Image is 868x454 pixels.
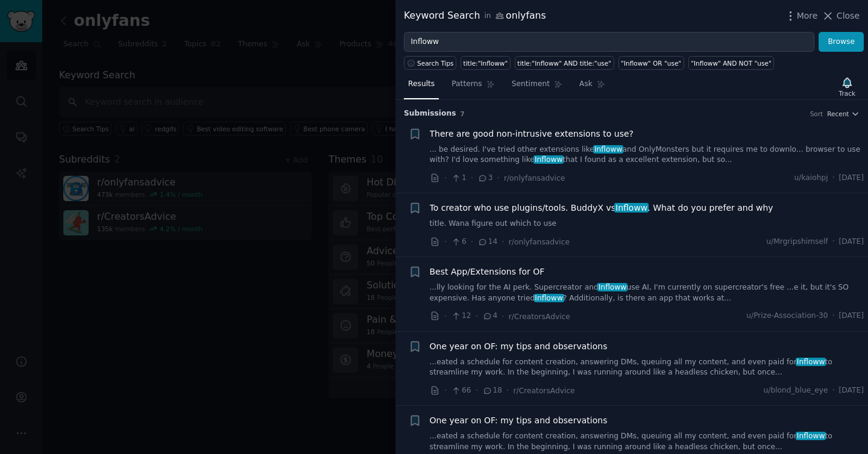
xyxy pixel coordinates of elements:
[471,235,473,248] span: ·
[504,174,565,182] span: r/onlyfansadvice
[471,172,473,184] span: ·
[444,384,447,397] span: ·
[784,10,818,22] button: More
[451,237,466,247] span: 6
[482,311,497,322] span: 4
[579,79,593,90] span: Ask
[497,172,500,184] span: ·
[408,79,435,90] span: Results
[430,202,773,214] a: To creator who use plugins/tools. BuddyX vsInfloww. What do you prefer and why
[827,110,860,118] button: Recent
[430,414,608,427] a: One year on OF: my tips and observations
[484,11,491,22] span: in
[794,173,828,184] span: u/kaiohpj
[621,59,681,67] div: "Infloww" OR "use"
[476,310,478,323] span: ·
[796,432,826,440] span: Infloww
[837,10,860,22] span: Close
[477,173,492,184] span: 3
[839,311,864,322] span: [DATE]
[430,282,864,303] a: ...lly looking for the AI perk. Supercreator andInflowwuse AI, I'm currently on supercreator's fr...
[430,128,634,140] a: There are good non-intrusive extensions to use?
[832,173,835,184] span: ·
[404,8,546,23] div: Keyword Search onlyfans
[822,10,860,22] button: Close
[417,59,454,67] span: Search Tips
[451,385,471,396] span: 66
[763,385,828,396] span: u/blond_blue_eye
[447,75,498,99] a: Patterns
[832,311,835,322] span: ·
[839,173,864,184] span: [DATE]
[819,32,864,52] button: Browse
[444,172,447,184] span: ·
[430,431,864,452] a: ...eated a schedule for content creation, answering DMs, queuing all my content, and even paid fo...
[430,145,864,166] a: ... be desired. I've tried other extensions likeInflowwand OnlyMonsters but it requires me to dow...
[614,203,649,213] span: Infloww
[839,237,864,247] span: [DATE]
[575,75,609,99] a: Ask
[515,56,614,70] a: title:"Infloww" AND title:"use"
[688,56,775,70] a: "Infloww" AND NOT "use"
[517,59,611,67] div: title:"Infloww" AND title:"use"
[827,110,849,118] span: Recent
[746,311,828,322] span: u/Prize-Association-30
[533,155,564,164] span: Infloww
[430,266,545,278] a: Best App/Extensions for OF
[404,108,456,119] span: Submission s
[430,202,773,214] span: To creator who use plugins/tools. BuddyX vs . What do you prefer and why
[451,173,466,184] span: 1
[618,56,684,70] a: "Infloww" OR "use"
[514,387,575,395] span: r/CreatorsAdvice
[430,357,864,378] a: ...eated a schedule for content creation, answering DMs, queuing all my content, and even paid fo...
[508,75,567,99] a: Sentiment
[506,384,509,397] span: ·
[404,75,439,99] a: Results
[464,59,508,67] div: title:"Infloww"
[509,313,570,321] span: r/CreatorsAdvice
[534,294,564,302] span: Infloww
[430,340,608,353] a: One year on OF: my tips and observations
[832,237,835,247] span: ·
[593,145,623,154] span: Infloww
[691,59,772,67] div: "Infloww" AND NOT "use"
[461,56,511,70] a: title:"Infloww"
[839,89,855,98] div: Track
[512,79,550,90] span: Sentiment
[502,235,504,248] span: ·
[404,32,814,52] input: Try a keyword related to your business
[476,384,478,397] span: ·
[839,385,864,396] span: [DATE]
[597,283,627,291] span: Infloww
[502,310,504,323] span: ·
[430,219,864,229] a: title. Wana figure out which to use
[810,110,823,118] div: Sort
[832,385,835,396] span: ·
[444,235,447,248] span: ·
[461,110,465,117] span: 7
[451,311,471,322] span: 12
[404,56,456,70] button: Search Tips
[509,238,570,246] span: r/onlyfansadvice
[766,237,828,247] span: u/Mrgripshimself
[477,237,497,247] span: 14
[451,79,482,90] span: Patterns
[797,10,818,22] span: More
[482,385,502,396] span: 18
[444,310,447,323] span: ·
[835,74,860,99] button: Track
[796,358,826,366] span: Infloww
